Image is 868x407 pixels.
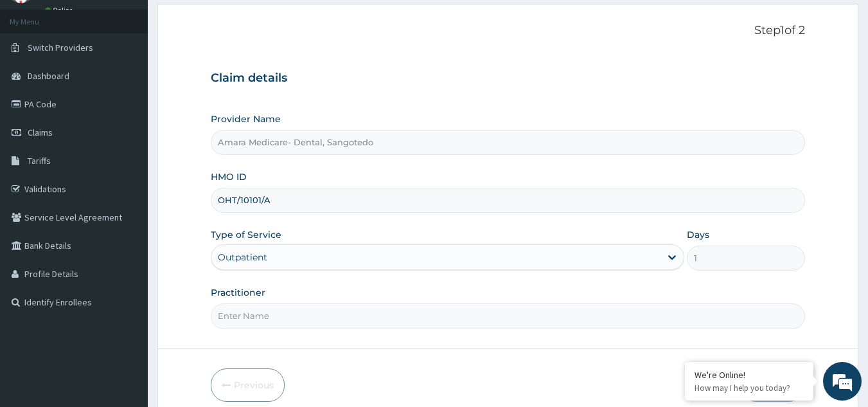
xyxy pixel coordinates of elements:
[211,188,806,213] input: Enter HMO ID
[211,113,281,125] label: Provider Name
[28,155,51,167] span: Tariffs
[211,71,806,86] h3: Claim details
[211,6,242,37] div: Minimize live chat window
[28,70,69,82] span: Dashboard
[45,6,76,15] a: Online
[6,271,245,316] textarea: Type your message and hit 'Enter'
[211,368,285,402] button: Previous
[211,170,247,183] label: HMO ID
[687,228,709,241] label: Days
[28,127,53,138] span: Claims
[211,24,806,38] p: Step 1 of 2
[211,286,265,299] label: Practitioner
[24,64,52,96] img: d_794563401_company_1708531726252_794563401
[28,42,93,53] span: Switch Providers
[211,228,281,241] label: Type of Service
[695,369,804,381] div: We're Online!
[218,251,267,264] div: Outpatient
[75,122,177,251] span: We're online!
[67,72,216,89] div: Chat with us now
[211,303,806,329] input: Enter Name
[695,383,804,393] p: How may I help you today?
